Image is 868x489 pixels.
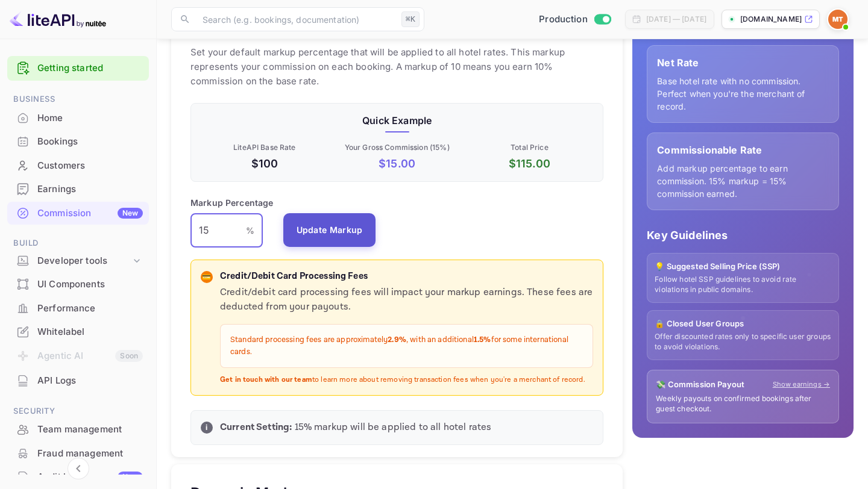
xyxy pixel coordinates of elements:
[740,14,802,25] p: [DOMAIN_NAME]
[202,272,211,282] p: 💳
[333,142,461,153] p: Your Gross Commission ( 15 %)
[474,335,491,345] strong: 1.5%
[37,182,143,196] div: Earnings
[190,196,274,209] p: Markup Percentage
[7,154,149,178] div: Customers
[7,56,149,81] div: Getting started
[37,111,143,125] div: Home
[655,261,831,273] p: 💡 Suggested Selling Price (SSP)
[388,335,406,345] strong: 2.9%
[37,254,131,268] div: Developer tools
[195,7,397,31] input: Search (e.g. bookings, documentation)
[7,178,149,200] a: Earnings
[333,155,461,172] p: $ 15.00
[220,420,593,435] p: 15 % markup will be applied to all hotel rates
[283,213,376,247] button: Update Markup
[7,130,149,152] a: Bookings
[118,208,143,219] div: New
[656,394,830,414] p: Weekly payouts on confirmed bookings after guest checkout.
[37,207,143,220] div: Commission
[7,202,149,225] div: CommissionNew
[37,302,143,316] div: Performance
[657,162,829,200] p: Add markup percentage to earn commission. 15% markup = 15% commission earned.
[37,423,143,437] div: Team management
[190,45,603,89] p: Set your default markup percentage that will be applied to all hotel rates. This markup represent...
[220,375,593,385] p: to learn more about removing transaction fees when you're a merchant of record.
[37,278,143,291] div: UI Components
[7,369,149,393] div: API Logs
[37,159,143,173] div: Customers
[7,178,149,201] div: Earnings
[37,61,143,75] a: Getting started
[7,237,149,250] span: Build
[7,320,149,344] div: Whitelabel
[7,466,149,488] a: Audit logsNew
[655,275,831,295] p: Follow hotel SSP guidelines to avoid rate violations in public domains.
[7,442,149,466] div: Fraud management
[657,143,829,157] p: Commissionable Rate
[7,369,149,391] a: API Logs
[466,155,594,172] p: $ 115.00
[220,375,312,384] strong: Get in touch with our team
[656,379,744,391] p: 💸 Commission Payout
[206,422,207,433] p: i
[647,227,839,243] p: Key Guidelines
[657,75,829,113] p: Base hotel rate with no commission. Perfect when you're the merchant of record.
[7,130,149,154] div: Bookings
[7,442,149,464] a: Fraud management
[773,379,830,390] a: Show earnings →
[220,421,292,434] strong: Current Setting:
[201,113,593,128] p: Quick Example
[37,374,143,388] div: API Logs
[7,107,149,130] div: Home
[230,334,583,358] p: Standard processing fees are approximately , with an additional for some international cards.
[646,14,706,25] div: [DATE] — [DATE]
[657,55,829,70] p: Net Rate
[37,447,143,461] div: Fraud management
[201,155,329,172] p: $100
[7,320,149,343] a: Whitelabel
[190,214,246,248] input: 0
[7,405,149,418] span: Security
[7,93,149,106] span: Business
[220,270,593,284] p: Credit/Debit Card Processing Fees
[7,251,149,272] div: Developer tools
[534,13,615,26] div: Switch to Sandbox mode
[246,224,254,237] p: %
[7,273,149,296] div: UI Components
[466,142,594,153] p: Total Price
[7,297,149,320] div: Performance
[7,154,149,176] a: Customers
[7,107,149,129] a: Home
[220,285,593,314] p: Credit/debit card processing fees will impact your markup earnings. These fees are deducted from ...
[7,297,149,319] a: Performance
[7,418,149,440] a: Team management
[655,332,831,352] p: Offer discounted rates only to specific user groups to avoid violations.
[10,10,106,29] img: LiteAPI logo
[7,202,149,224] a: CommissionNew
[655,318,831,330] p: 🔒 Closed User Groups
[201,142,329,153] p: LiteAPI Base Rate
[7,418,149,441] div: Team management
[37,470,143,484] div: Audit logs
[37,325,143,339] div: Whitelabel
[68,458,89,479] button: Collapse navigation
[118,472,143,482] div: New
[539,13,588,26] span: Production
[7,273,149,295] a: UI Components
[37,135,143,149] div: Bookings
[401,11,420,27] div: ⌘K
[828,10,848,29] img: Minerave Travel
